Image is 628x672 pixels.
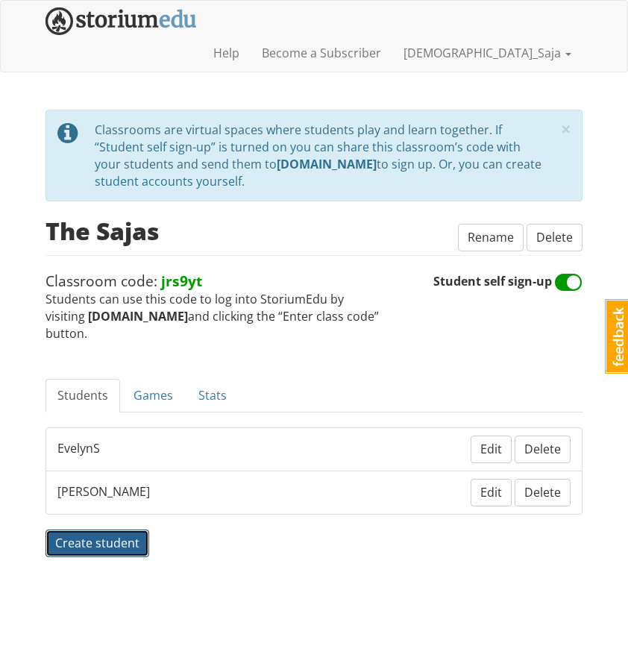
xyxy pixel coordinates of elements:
a: Games [122,379,185,412]
a: Become a Subscriber [251,34,392,72]
button: Create student [45,530,149,557]
div: Classrooms are virtual spaces where students play and learn together. If “Student self sign-up” i... [95,122,556,189]
button: Edit [471,436,512,463]
button: Delete [515,479,571,506]
span: Edit [480,441,502,457]
span: Students can use this code to log into StoriumEdu by visiting and clicking the “Enter class code”... [45,271,433,342]
span: EvelynS [57,440,100,457]
a: Stats [186,379,239,412]
h2: The Sajas [45,218,160,244]
span: Create student [55,535,139,551]
span: Delete [536,229,573,245]
span: Classroom code: [45,271,202,291]
button: Edit [471,479,512,506]
span: Rename [468,229,514,245]
span: Student self sign-up [433,274,583,290]
a: Help [202,34,251,72]
strong: [DOMAIN_NAME] [277,156,377,172]
button: Delete [515,436,571,463]
a: Students [45,379,120,412]
a: [DEMOGRAPHIC_DATA]_Saja [392,34,583,72]
span: Edit [480,484,502,500]
strong: jrs9yt [161,271,202,291]
span: × [561,116,571,141]
span: [PERSON_NAME] [57,483,150,500]
button: Delete [527,224,583,251]
span: Delete [524,441,561,457]
button: Rename [458,224,524,251]
img: StoriumEDU [45,7,197,35]
strong: [DOMAIN_NAME] [88,308,188,324]
span: Delete [524,484,561,500]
